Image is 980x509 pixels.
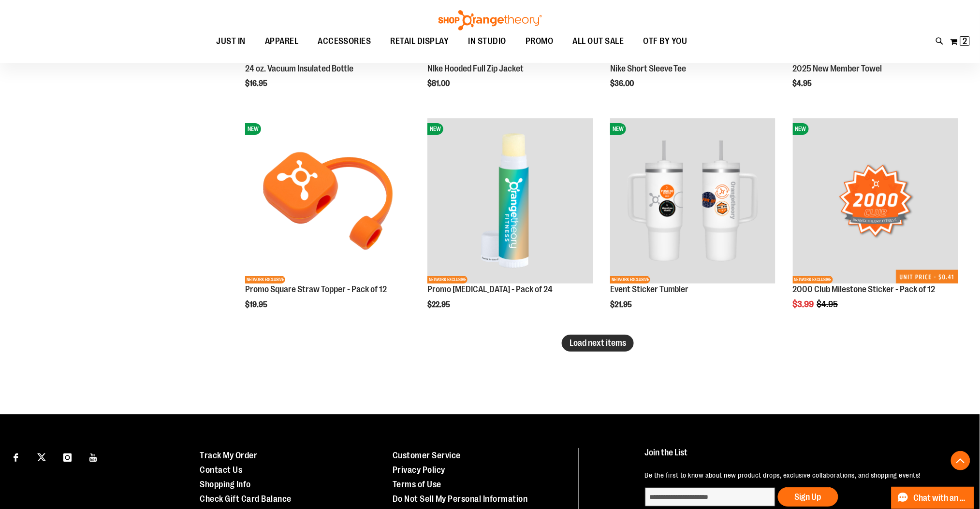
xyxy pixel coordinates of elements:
[793,276,833,283] span: NETWORK EXCLUSIVE
[793,284,936,294] a: 2000 Club Milestone Sticker - Pack of 12
[427,123,443,135] span: NEW
[610,118,775,283] img: OTF 40 oz. Sticker Tumbler
[526,30,554,52] span: PROMO
[245,118,410,285] a: Promo Square Straw Topper - Pack of 12NEWNETWORK EXCLUSIVE
[427,284,553,294] a: Promo [MEDICAL_DATA] - Pack of 24
[427,64,524,73] a: NIke Hooded Full Zip Jacket
[645,448,957,466] h4: Join the List
[645,487,775,507] input: enter email
[245,64,353,73] a: 24 oz. Vacuum Insulated Bottle
[573,30,624,52] span: ALL OUT SALE
[216,30,246,52] span: JUST IN
[318,30,371,52] span: ACCESSORIES
[427,79,451,88] span: $81.00
[793,118,958,285] a: 2000 Club Milestone Sticker - Pack of 12NEWNETWORK EXCLUSIVE
[610,123,626,135] span: NEW
[817,299,840,309] span: $4.95
[468,30,507,52] span: IN STUDIO
[7,448,24,465] a: Visit our Facebook page
[914,494,968,503] span: Chat with an Expert
[610,118,775,285] a: OTF 40 oz. Sticker TumblerNEWNETWORK EXCLUSIVE
[393,465,445,475] a: Privacy Policy
[793,79,814,88] span: $4.95
[393,451,461,460] a: Customer Service
[85,448,102,465] a: Visit our Youtube page
[610,300,633,309] span: $21.95
[778,487,838,507] button: Sign Up
[645,470,957,480] p: Be the first to know about new product drops, exclusive collaborations, and shopping events!
[265,30,299,52] span: APPAREL
[245,118,410,283] img: Promo Square Straw Topper - Pack of 12
[240,113,415,334] div: product
[200,480,251,489] a: Shopping Info
[427,118,593,285] a: Promo Lip Balm - Pack of 24NEWNETWORK EXCLUSIVE
[892,487,975,509] button: Chat with an Expert
[570,338,626,348] span: Load next items
[610,64,687,73] a: Nike Short Sleeve Tee
[963,36,967,46] span: 2
[562,335,634,352] button: Load next items
[788,113,963,334] div: product
[393,480,441,489] a: Terms of Use
[427,300,452,309] span: $22.95
[200,494,292,504] a: Check Gift Card Balance
[391,30,449,52] span: RETAIL DISPLAY
[423,113,598,334] div: product
[393,494,528,504] a: Do Not Sell My Personal Information
[793,123,809,135] span: NEW
[200,465,243,475] a: Contact Us
[610,276,650,283] span: NETWORK EXCLUSIVE
[427,118,593,283] img: Promo Lip Balm - Pack of 24
[605,113,780,334] div: product
[644,30,687,52] span: OTF BY YOU
[793,118,958,283] img: 2000 Club Milestone Sticker - Pack of 12
[427,276,468,283] span: NETWORK EXCLUSIVE
[245,284,387,294] a: Promo Square Straw Topper - Pack of 12
[793,299,816,309] span: $3.99
[610,284,689,294] a: Event Sticker Tumbler
[245,123,261,135] span: NEW
[245,300,269,309] span: $19.95
[795,492,821,502] span: Sign Up
[37,453,46,462] img: Twitter
[33,448,50,465] a: Visit our X page
[793,64,882,73] a: 2025 New Member Towel
[610,79,635,88] span: $36.00
[200,451,258,460] a: Track My Order
[59,448,76,465] a: Visit our Instagram page
[245,79,269,88] span: $16.95
[951,451,970,470] button: Back To Top
[245,276,285,283] span: NETWORK EXCLUSIVE
[437,10,543,30] img: Shop Orangetheory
